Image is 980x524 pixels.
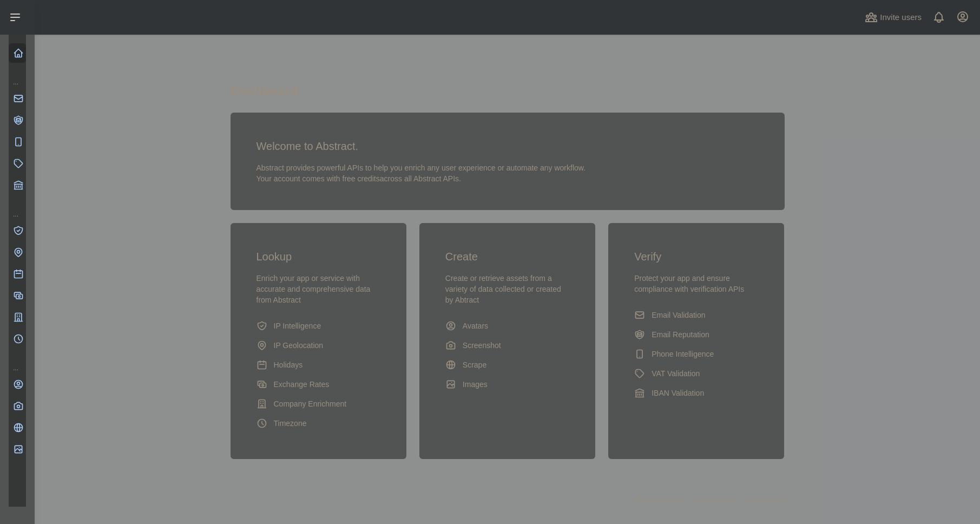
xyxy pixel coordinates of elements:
h3: Lookup [256,249,380,264]
div: ... [9,197,26,219]
a: Screenshot [441,336,574,355]
a: Images [441,375,574,394]
h1: Dashboard [231,82,785,108]
a: Phone Intelligence [630,344,762,364]
a: Privacy policy [745,496,784,504]
span: Holidays [274,359,303,370]
span: Avatars [463,320,488,331]
a: Abstract API Inc. [636,496,685,504]
span: IP Intelligence [274,320,321,331]
span: Invite users [880,11,922,24]
span: Phone Intelligence [652,349,714,359]
a: IP Intelligence [252,316,385,336]
span: Exchange Rates [274,379,330,390]
a: Holidays [252,355,385,375]
a: IBAN Validation [630,383,762,403]
span: VAT Validation [652,368,700,379]
a: Terms of service [691,496,738,504]
button: Invite users [863,9,924,26]
a: VAT Validation [630,364,762,383]
span: Your account comes with across all Abstract APIs. [256,174,461,183]
span: Screenshot [463,340,501,351]
div: ... [9,351,26,372]
h3: Create [445,249,569,264]
span: Email Validation [652,310,705,320]
span: free credits [343,174,380,183]
a: Avatars [441,316,574,336]
a: Company Enrichment [252,394,385,414]
span: Create or retrieve assets from a variety of data collected or created by Abtract [445,274,561,304]
a: Email Validation [630,305,762,325]
a: Scrape [441,355,574,375]
span: Abstract provides powerful APIs to help you enrich any user experience or automate any workflow. [256,163,586,172]
a: IP Geolocation [252,336,385,355]
h3: Verify [634,249,758,264]
div: ... [9,65,26,87]
span: IBAN Validation [652,388,704,398]
a: Timezone [252,414,385,433]
span: Email Reputation [652,329,709,340]
span: Company Enrichment [274,398,347,409]
span: Timezone [274,418,307,429]
h3: Welcome to Abstract. [256,139,759,154]
span: Scrape [463,359,486,370]
span: IP Geolocation [274,340,324,351]
span: Enrich your app or service with accurate and comprehensive data from Abstract [256,274,371,304]
span: Images [463,379,488,390]
a: Email Reputation [630,325,762,344]
span: Protect your app and ensure compliance with verification APIs [634,274,744,293]
a: Exchange Rates [252,375,385,394]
